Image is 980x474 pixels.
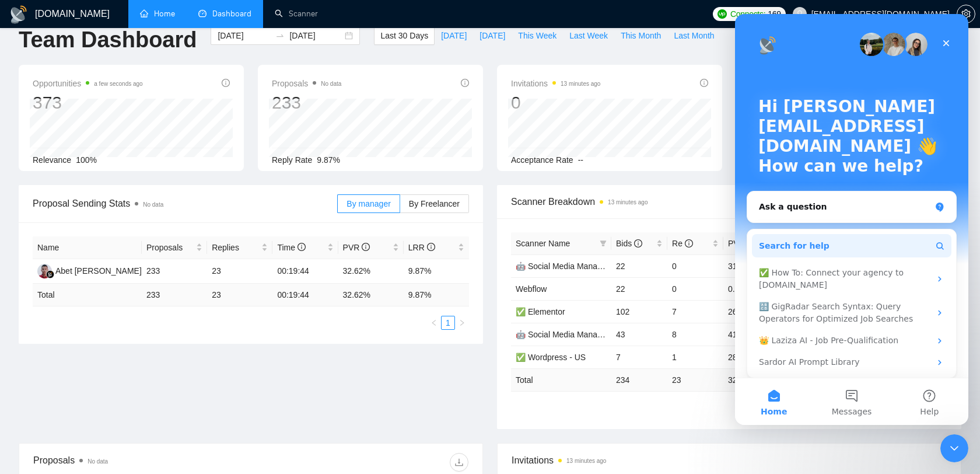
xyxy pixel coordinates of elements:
input: Start date [218,29,271,42]
button: setting [957,5,975,23]
td: 22 [611,277,667,300]
img: gigradar-bm.png [46,270,54,278]
div: 233 [272,92,341,114]
time: 13 minutes ago [608,199,647,205]
a: searchScanner [275,9,318,19]
button: [DATE] [435,26,473,45]
span: No data [143,201,163,208]
button: Last 30 Days [374,26,435,45]
div: 0 [511,92,600,114]
td: 43 [611,323,667,346]
td: 7 [667,300,723,323]
span: PVR [343,243,370,252]
span: This Month [621,29,661,42]
td: 22 [611,255,667,277]
span: Replies [212,241,259,254]
span: Proposals [146,241,194,254]
span: Proposals [272,76,341,90]
span: info-circle [427,243,435,251]
span: left [430,319,437,326]
td: Total [33,284,142,306]
span: Bids [616,239,642,248]
span: Scanner Name [516,239,570,248]
span: 100% [76,155,97,165]
input: End date [289,29,342,42]
button: left [427,316,441,330]
span: info-circle [634,239,642,248]
img: AM [37,264,52,278]
span: Scanner Breakdown [511,194,947,209]
td: 32.62 % [338,284,404,306]
td: 00:19:44 [272,284,338,306]
time: 13 minutes ago [561,81,600,87]
td: 28.57% [723,346,779,368]
span: Relevance [33,155,71,165]
td: 9.87% [404,259,469,284]
iframe: Intercom live chat [735,14,968,425]
span: Invitations [511,76,600,90]
img: logo [9,5,28,24]
a: 1 [442,316,454,329]
span: LRR [408,243,435,252]
a: AMAbet [PERSON_NAME] [37,266,142,275]
td: 233 [142,284,207,306]
span: info-circle [362,243,370,251]
span: Acceptance Rate [511,155,573,165]
a: 🤖 Social Media Manager - [GEOGRAPHIC_DATA] [516,330,701,339]
button: [DATE] [473,26,512,45]
span: 169 [768,8,780,20]
th: Proposals [142,236,207,259]
span: Proposal Sending Stats [33,196,337,211]
span: info-circle [685,239,693,248]
td: 23 [667,368,723,391]
span: Last Month [674,29,714,42]
button: right [455,316,469,330]
span: Invitations [512,453,947,468]
span: PVR [728,239,755,248]
span: filter [600,240,607,247]
h1: Team Dashboard [19,26,197,54]
a: ✅ Wordpress - US [516,353,586,362]
li: Previous Page [427,316,441,330]
td: 102 [611,300,667,323]
button: Last Week [563,26,614,45]
td: 234 [611,368,667,391]
td: 233 [142,259,207,284]
td: 9.87 % [404,284,469,306]
span: info-circle [461,79,469,87]
span: [DATE] [480,29,505,42]
td: 23 [207,284,272,306]
span: -- [578,155,583,165]
img: upwork-logo.png [717,9,727,19]
span: This Week [518,29,556,42]
span: Dashboard [212,9,251,19]
span: Reply Rate [272,155,312,165]
iframe: Intercom live chat [940,434,968,462]
td: Total [511,368,611,391]
td: 41.86% [723,323,779,346]
span: filter [597,235,609,252]
li: 1 [441,316,455,330]
span: dashboard [198,9,206,18]
span: Last 30 Days [380,29,428,42]
td: 32.62% [338,259,404,284]
time: a few seconds ago [94,81,142,87]
th: Replies [207,236,272,259]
